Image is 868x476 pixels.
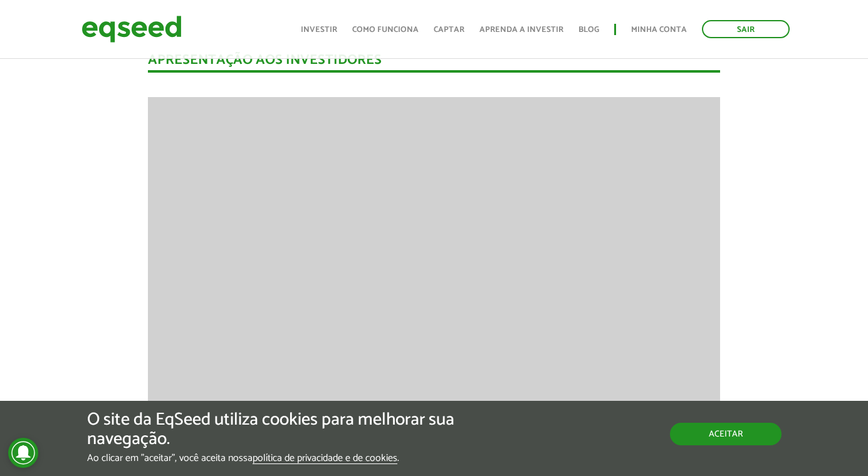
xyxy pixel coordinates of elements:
h5: O site da EqSeed utiliza cookies para melhorar sua navegação. [87,410,504,449]
a: política de privacidade e de cookies [253,453,397,464]
a: Sair [702,20,790,38]
a: Blog [578,26,599,34]
a: Captar [434,26,464,34]
a: Como funciona [352,26,419,34]
img: EqSeed [81,13,182,46]
a: Aprenda a investir [479,26,563,34]
button: Aceitar [670,423,782,445]
div: Apresentação aos investidores [148,53,720,73]
p: Ao clicar em "aceitar", você aceita nossa . [87,452,504,464]
a: Minha conta [631,26,687,34]
a: Investir [301,26,337,34]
